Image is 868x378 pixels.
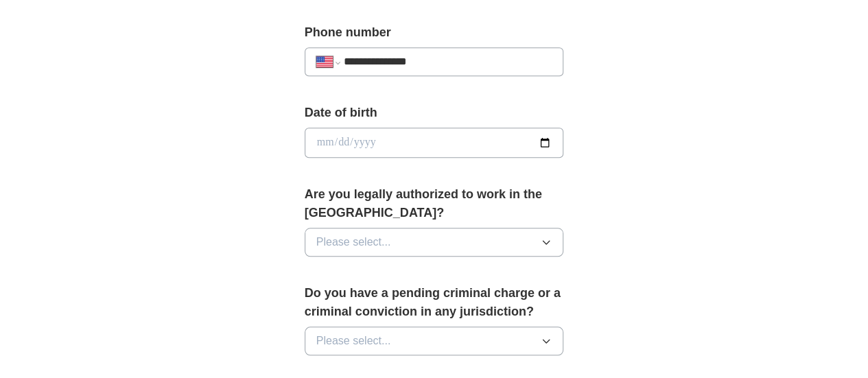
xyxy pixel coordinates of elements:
label: Phone number [305,23,564,42]
button: Please select... [305,228,564,257]
label: Date of birth [305,104,564,122]
label: Do you have a pending criminal charge or a criminal conviction in any jurisdiction? [305,284,564,321]
button: Please select... [305,327,564,355]
span: Please select... [316,234,391,250]
label: Are you legally authorized to work in the [GEOGRAPHIC_DATA]? [305,185,564,222]
span: Please select... [316,333,391,349]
